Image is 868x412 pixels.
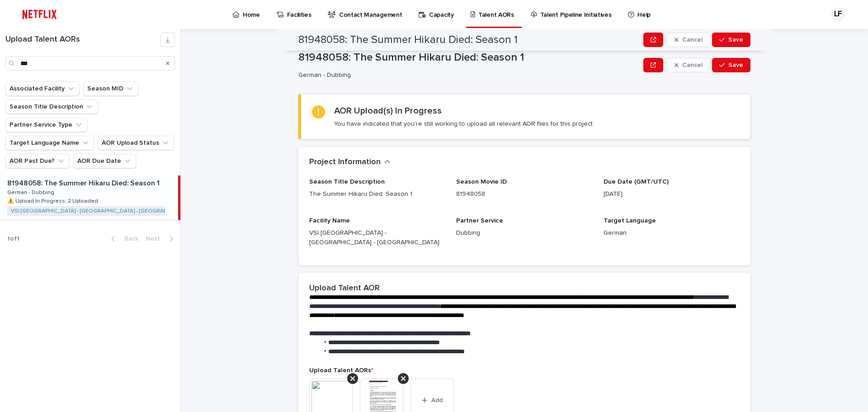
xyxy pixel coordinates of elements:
a: VSI [GEOGRAPHIC_DATA] - [GEOGRAPHIC_DATA] - [GEOGRAPHIC_DATA] [11,208,194,214]
p: German [604,228,740,238]
span: Save [728,62,743,68]
p: ⚠️ Upload In Progress: 2 Uploaded [7,196,100,204]
span: Season Title Description [309,179,385,185]
span: Target Language [604,218,656,224]
button: Cancel [667,33,710,47]
span: Partner Service [456,218,503,224]
p: Dubbing [456,228,592,238]
span: Facility Name [309,218,350,224]
h2: 81948058: The Summer Hikaru Died: Season 1 [298,33,518,47]
p: 81948058 [456,189,592,199]
button: Season Title Description [5,99,98,114]
span: Due Date (GMT/UTC) [604,179,669,185]
button: AOR Due Date [73,154,136,168]
span: Save [728,37,743,43]
button: AOR Past Due? [5,154,70,168]
button: Save [712,58,750,72]
button: AOR Upload Status [98,136,174,150]
p: German - Dubbing [298,71,636,79]
button: Save [712,33,750,47]
button: Cancel [667,58,710,72]
button: Back [104,235,142,243]
button: Partner Service Type [5,118,87,132]
p: You have indicated that you're still working to upload all relevant AOR files for this project. [334,120,594,128]
h2: Project Information [309,157,381,167]
button: Next [142,235,180,243]
p: [DATE] [604,189,740,199]
span: Add [431,397,443,403]
p: 81948058: The Summer Hikaru Died: Season 1 [7,177,161,188]
span: Back [119,236,138,242]
div: LF [831,7,845,22]
button: Project Information [309,157,391,167]
h1: Upload Talent AORs [5,35,160,45]
h2: Upload Talent AOR [309,284,380,294]
span: Cancel [682,37,703,43]
p: German - Dubbing [7,188,56,196]
span: Season Movie ID [456,179,507,185]
h2: AOR Upload(s) In Progress [334,105,442,116]
img: ifQbXi3ZQGMSEF7WDB7W [18,5,61,24]
input: Search [5,56,175,71]
span: Cancel [682,62,703,68]
p: VSI [GEOGRAPHIC_DATA] - [GEOGRAPHIC_DATA] - [GEOGRAPHIC_DATA] [309,228,445,247]
p: The Summer Hikaru Died: Season 1 [309,189,445,199]
button: Associated Facility [5,81,80,96]
p: 81948058: The Summer Hikaru Died: Season 1 [298,51,640,64]
span: Next [146,236,165,242]
button: Target Language Name [5,136,94,150]
button: Season MID [83,81,138,96]
span: Upload Talent AORs [309,367,373,374]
